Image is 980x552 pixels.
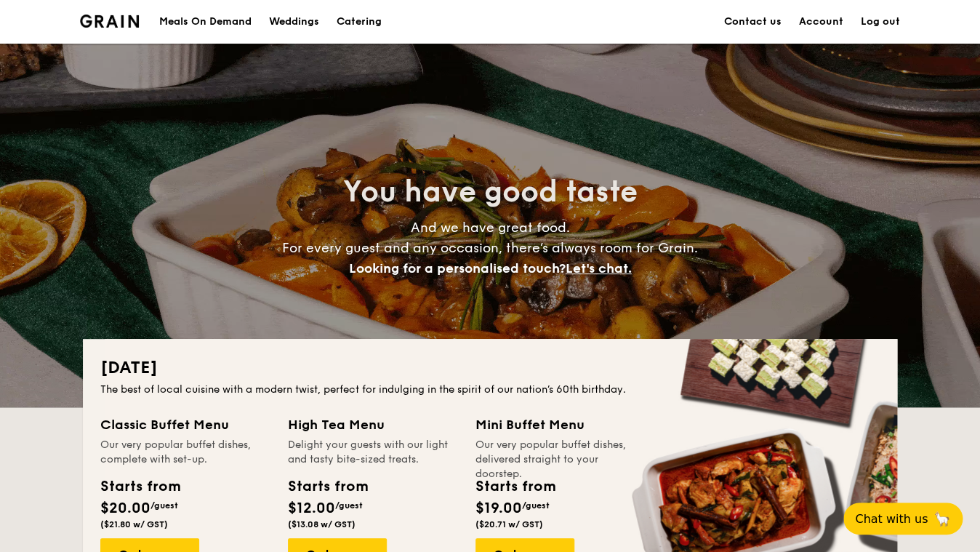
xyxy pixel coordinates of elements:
[843,503,963,535] button: Chat with us🦙
[150,500,178,511] span: /guest
[288,476,367,497] div: Starts from
[100,519,168,529] span: ($21.80 w/ GST)
[349,260,566,276] span: Looking for a personalised touch?
[80,15,139,28] img: Grain
[288,500,335,517] span: $12.00
[288,519,356,529] span: ($13.08 w/ GST)
[522,500,550,511] span: /guest
[100,476,180,497] div: Starts from
[475,476,555,497] div: Starts from
[475,438,646,464] div: Our very popular buffet dishes, delivered straight to your doorstep.
[282,220,698,276] span: And we have great food. For every guest and any occasion, there’s always room for Grain.
[933,511,951,527] span: 🦙
[80,15,139,28] a: Logotype
[335,500,363,511] span: /guest
[100,438,270,464] div: Our very popular buffet dishes, complete with set-up.
[288,438,458,464] div: Delight your guests with our light and tasty bite-sized treats.
[100,383,880,397] div: The best of local cuisine with a modern twist, perfect for indulging in the spirit of our nation’...
[100,500,150,517] span: $20.00
[566,260,632,276] span: Let's chat.
[343,175,638,209] span: You have good taste
[288,415,458,435] div: High Tea Menu
[100,356,880,380] h2: [DATE]
[855,512,928,526] span: Chat with us
[475,415,646,435] div: Mini Buffet Menu
[475,500,522,517] span: $19.00
[475,519,543,529] span: ($20.71 w/ GST)
[100,415,270,435] div: Classic Buffet Menu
